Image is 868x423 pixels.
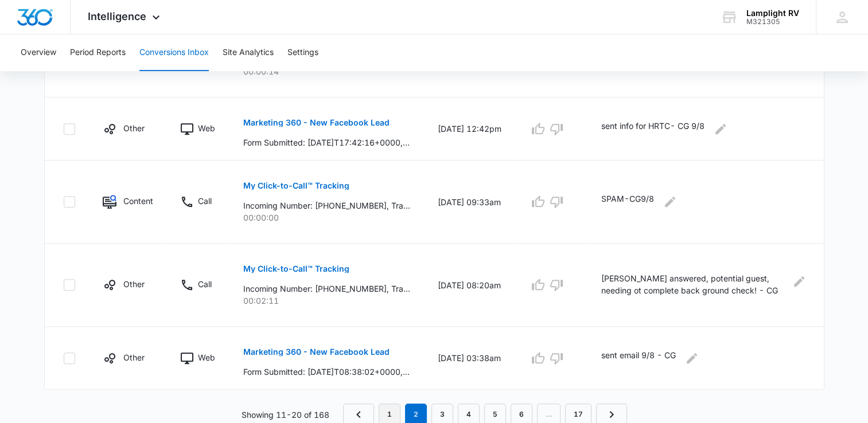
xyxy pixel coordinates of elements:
[242,409,329,421] p: Showing 11-20 of 168
[198,195,212,207] p: Call
[223,34,274,71] button: Site Analytics
[243,211,410,224] p: 00:00:00
[21,34,56,71] button: Overview
[287,34,318,71] button: Settings
[601,120,704,138] p: sent info for HRTC- CG 9/8
[243,348,390,356] p: Marketing 360 - New Facebook Lead
[601,272,787,298] p: [PERSON_NAME] answered, potential guest, needing ot complete back ground check! - CG 9/8
[198,278,212,290] p: Call
[123,278,145,290] p: Other
[661,193,679,211] button: Edit Comments
[243,265,349,273] p: My Click-to-Call™ Tracking
[243,119,390,127] p: Marketing 360 - New Facebook Lead
[601,349,676,367] p: sent email 9/8 - CG
[424,160,515,244] td: [DATE] 09:33am
[243,283,410,295] p: Incoming Number: [PHONE_NUMBER], Tracking Number: [PHONE_NUMBER], Ring To: [PHONE_NUMBER], Caller...
[243,65,410,77] p: 00:00:14
[683,349,701,367] button: Edit Comments
[198,122,215,134] p: Web
[88,10,146,22] span: Intelligence
[243,109,390,136] button: Marketing 360 - New Facebook Lead
[793,272,805,291] button: Edit Comments
[70,34,126,71] button: Period Reports
[424,244,515,327] td: [DATE] 08:20am
[243,199,410,211] p: Incoming Number: [PHONE_NUMBER], Tracking Number: [PHONE_NUMBER], Ring To: [PHONE_NUMBER], Caller...
[711,120,730,138] button: Edit Comments
[746,9,799,18] div: account name
[601,193,654,211] p: SPAM-CG9/8
[198,351,215,363] p: Web
[243,255,349,283] button: My Click-to-Call™ Tracking
[243,182,349,190] p: My Click-to-Call™ Tracking
[243,295,410,307] p: 00:02:11
[424,327,515,390] td: [DATE] 03:38am
[123,195,153,207] p: Content
[243,172,349,199] button: My Click-to-Call™ Tracking
[243,366,410,378] p: Form Submitted: [DATE]T08:38:02+0000, Name: [PERSON_NAME], Email: [EMAIL_ADDRESS][DOMAIN_NAME], P...
[243,136,410,148] p: Form Submitted: [DATE]T17:42:16+0000, Name: [PERSON_NAME], Email: [EMAIL_ADDRESS][DOMAIN_NAME], P...
[243,338,390,366] button: Marketing 360 - New Facebook Lead
[123,351,145,363] p: Other
[123,122,145,134] p: Other
[746,18,799,26] div: account id
[424,97,515,160] td: [DATE] 12:42pm
[139,34,209,71] button: Conversions Inbox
